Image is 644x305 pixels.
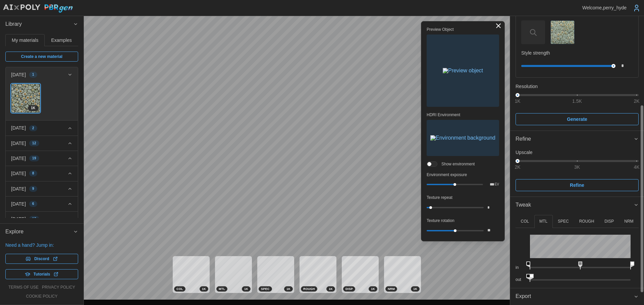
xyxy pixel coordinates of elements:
[11,84,40,112] img: qiIE6bi8UzJ4TBPfgioz
[516,277,525,283] p: out
[516,149,639,156] p: Upscale
[176,287,183,291] span: COL
[510,147,644,197] div: Refine
[12,38,38,43] span: My materials
[42,285,75,290] a: privacy policy
[427,195,499,201] p: Texture repeat
[539,219,547,224] p: MTL
[5,242,78,248] p: Need a hand? Jump in:
[604,219,614,224] p: DISP
[6,212,78,226] button: [DATE]17
[427,27,499,32] p: Preview Object
[329,287,333,291] span: 1 K
[510,197,644,213] button: Tweak
[558,219,569,224] p: SPEC
[5,224,73,240] span: Explore
[11,170,26,177] p: [DATE]
[303,287,315,291] span: ROUGH
[32,72,34,77] span: 1
[437,161,475,167] span: Show environment
[430,135,495,141] img: Environment background
[261,287,270,291] span: SPEC
[427,112,499,118] p: HDRI Environment
[3,4,73,13] img: AIxPoly PBRgen
[11,71,26,78] p: [DATE]
[5,254,78,264] a: Discord
[6,151,78,166] button: [DATE]19
[582,4,627,11] p: Welcome, perry_hyde
[570,179,584,191] span: Refine
[34,254,49,263] span: Discord
[32,141,36,146] span: 12
[5,16,73,32] span: Library
[32,126,34,131] span: 2
[371,287,375,291] span: 1 K
[26,294,57,299] a: cookie policy
[11,201,26,207] p: [DATE]
[521,219,529,224] p: COL
[32,156,36,161] span: 19
[6,166,78,181] button: [DATE]8
[427,34,499,107] button: Preview object
[427,172,499,178] p: Environment exposure
[202,287,206,291] span: 1 K
[32,216,36,222] span: 17
[6,197,78,211] button: [DATE]6
[443,68,483,73] img: Preview object
[516,197,634,213] span: Tweak
[34,270,50,279] span: Tutorials
[510,213,644,288] div: Tweak
[11,155,26,162] p: [DATE]
[21,52,62,61] span: Create a new material
[32,186,34,192] span: 9
[6,136,78,151] button: [DATE]12
[11,185,26,192] p: [DATE]
[516,135,634,143] div: Refine
[427,218,499,224] p: Texture rotation
[286,287,290,291] span: 1 K
[413,287,417,291] span: 1 K
[495,183,499,186] p: EV
[6,67,78,82] button: [DATE]1
[510,288,644,305] button: Export
[244,287,248,291] span: 1 K
[427,120,499,156] button: Environment background
[567,113,587,125] span: Generate
[32,171,34,176] span: 8
[510,131,644,147] button: Refine
[550,20,574,44] button: Style image
[8,285,39,290] a: terms of use
[31,105,35,111] span: 1 K
[219,287,225,291] span: MTL
[516,265,525,271] p: in
[32,201,34,207] span: 6
[388,287,395,291] span: NRM
[6,82,78,120] div: [DATE]1
[11,125,26,131] p: [DATE]
[5,269,78,279] a: Tutorials
[494,21,503,30] button: Toggle viewport controls
[516,113,639,125] button: Generate
[521,50,633,56] p: Style strength
[624,219,633,224] p: NRM
[516,288,634,305] span: Export
[516,179,639,191] button: Refine
[579,219,594,224] p: ROUGH
[11,140,26,147] p: [DATE]
[6,121,78,135] button: [DATE]2
[51,38,72,43] span: Examples
[6,181,78,196] button: [DATE]9
[551,21,574,44] img: Style image
[11,216,26,222] p: [DATE]
[516,83,639,90] p: Resolution
[11,84,40,113] a: qiIE6bi8UzJ4TBPfgioz1K
[5,52,78,62] a: Create a new material
[345,287,353,291] span: DISP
